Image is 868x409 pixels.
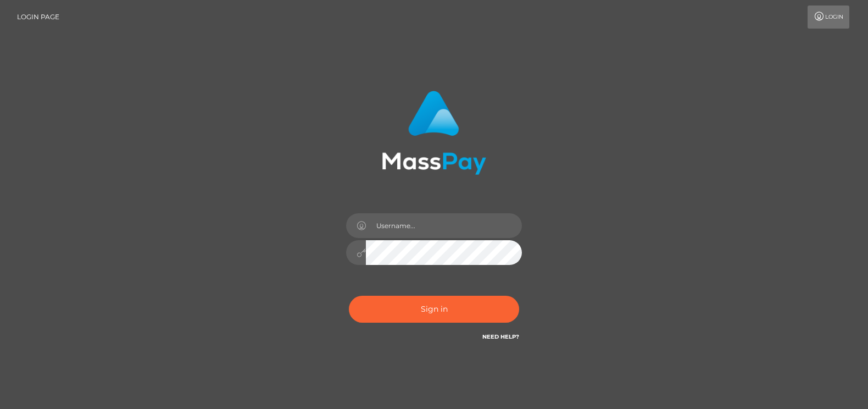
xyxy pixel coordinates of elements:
[17,5,59,29] a: Login Page
[482,333,519,340] a: Need Help?
[366,213,522,238] input: Username...
[382,91,486,175] img: MassPay Login
[349,296,519,323] button: Sign in
[808,5,849,29] a: Login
